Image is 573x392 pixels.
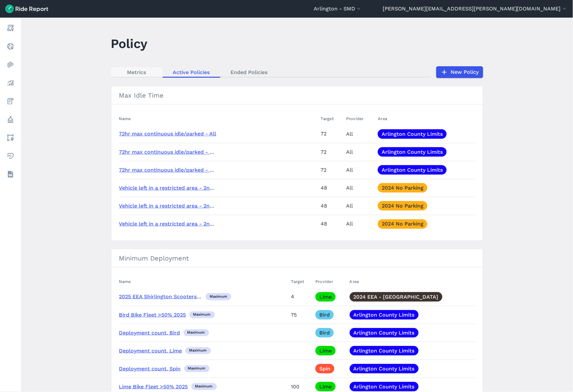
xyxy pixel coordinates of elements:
div: All [346,201,373,211]
a: Health [5,150,16,162]
a: Spin [315,364,334,373]
a: 72hr max continuous idle/parked - Scooters [119,167,233,173]
a: Lime [315,346,336,355]
a: Arlington County Limits [378,147,447,157]
a: Lime [315,292,336,302]
a: 2024 No Parking [378,219,427,229]
div: All [346,129,373,139]
a: Arlington County Limits [350,364,419,373]
h3: Max Idle Time [111,86,483,104]
a: Heatmaps [5,59,16,71]
td: 72 [318,143,343,161]
a: Bird Bike Fleet >50% 2025 [119,312,186,318]
td: 48 [318,197,343,215]
a: Vehicle left in a restricted area - 2nd notice - Scooters [119,221,260,227]
div: maximum [184,365,210,372]
a: Active Policies [163,67,220,77]
td: 72 [318,161,343,179]
a: Deployment count, Bird [119,330,180,336]
th: Target [289,275,313,288]
div: All [346,147,373,157]
a: Analyze [5,77,16,89]
a: Arlington County Limits [378,129,447,139]
div: maximum [191,383,217,390]
img: Ride Report [5,5,48,13]
a: Lime Bike Fleet >50% 2025 [119,384,188,390]
div: All [346,219,373,228]
a: Arlington County Limits [350,310,419,320]
td: 72 [318,125,343,143]
div: All [346,165,373,175]
div: maximum [206,293,231,300]
a: Vehicle left in a restricted area - 2nd notice - Ebikes [119,203,253,209]
a: Areas [5,132,16,144]
a: Report [5,22,16,34]
th: Target [318,112,343,125]
a: Fees [5,95,16,107]
th: Provider [313,275,347,288]
a: Bird [315,310,334,320]
div: maximum [185,347,211,354]
a: 2025 EEA Shirlington Scooters Lime [119,293,211,300]
a: 72hr max continuous idle/parked - All [119,131,216,137]
th: Name [119,275,289,288]
h1: Policy [111,35,148,53]
a: 2024 No Parking [378,201,427,211]
button: Arlington - SMD [314,5,362,13]
a: Arlington County Limits [350,346,419,355]
a: Metrics [111,67,163,77]
td: 48 [318,215,343,233]
a: Policy [5,114,16,125]
h3: Minimum Deployment [111,249,483,267]
a: Realtime [5,40,16,52]
td: 4 [289,288,313,306]
a: Deployment count, Lime [119,348,182,354]
th: Area [347,275,475,288]
a: Ended Policies [220,67,278,77]
a: Bird [315,328,334,337]
button: [PERSON_NAME][EMAIL_ADDRESS][PERSON_NAME][DOMAIN_NAME] [383,5,568,13]
a: Arlington County Limits [378,165,447,175]
a: Arlington County Limits [350,328,419,337]
a: Deployment count, Spin [119,366,181,372]
a: 2024 EEA - [GEOGRAPHIC_DATA] [350,292,442,302]
a: 72hr max continuous idle/parked - Ebikes [119,149,226,155]
div: maximum [183,329,209,337]
td: 75 [289,306,313,324]
a: 2024 No Parking [378,183,427,193]
div: All [346,183,373,193]
th: Provider [343,112,375,125]
div: maximum [189,311,215,319]
a: Arlington County Limits [350,382,419,391]
th: Area [375,112,475,125]
th: Name [119,112,318,125]
a: Datasets [5,168,16,180]
a: Vehicle left in a restricted area - 2nd notice - All [119,185,243,191]
a: Lime [315,382,336,391]
td: 48 [318,179,343,197]
a: New Policy [436,66,483,78]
